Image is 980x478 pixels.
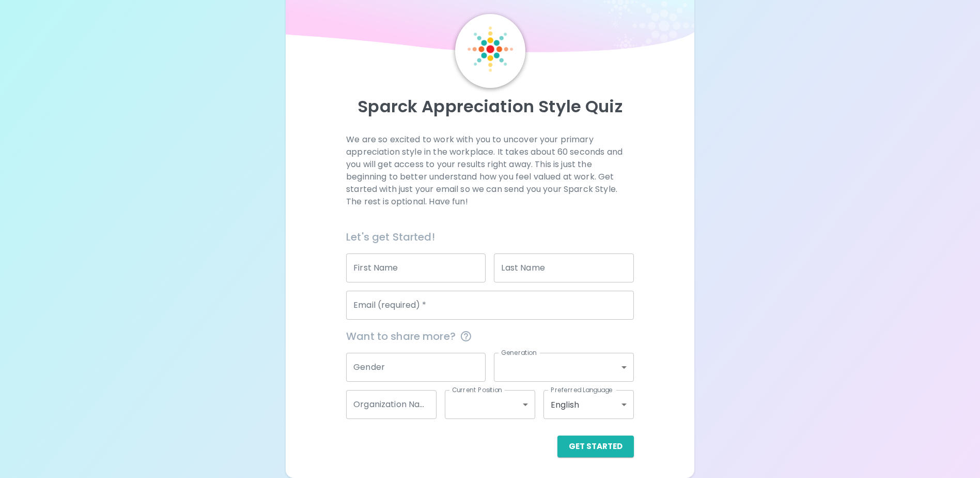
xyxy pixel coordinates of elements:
[298,96,681,117] p: Sparck Appreciation Style Quiz
[346,328,634,345] span: Want to share more?
[543,390,634,419] div: English
[460,330,472,342] svg: This information is completely confidential and only used for aggregated appreciation studies at ...
[551,385,613,394] label: Preferred Language
[468,26,513,72] img: Sparck Logo
[501,348,537,357] label: Generation
[452,385,502,394] label: Current Position
[557,436,634,457] button: Get Started
[346,133,634,208] p: We are so excited to work with you to uncover your primary appreciation style in the workplace. I...
[346,229,634,245] h6: Let's get Started!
